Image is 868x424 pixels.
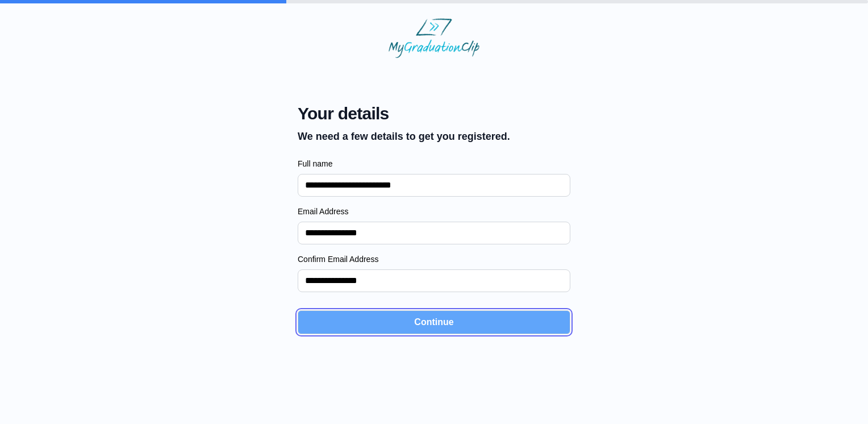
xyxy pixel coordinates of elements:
[298,310,570,334] button: Continue
[298,206,570,217] label: Email Address
[298,253,570,265] label: Confirm Email Address
[298,128,510,144] p: We need a few details to get you registered.
[298,158,570,169] label: Full name
[389,18,479,58] img: MyGraduationClip
[298,103,510,124] span: Your details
